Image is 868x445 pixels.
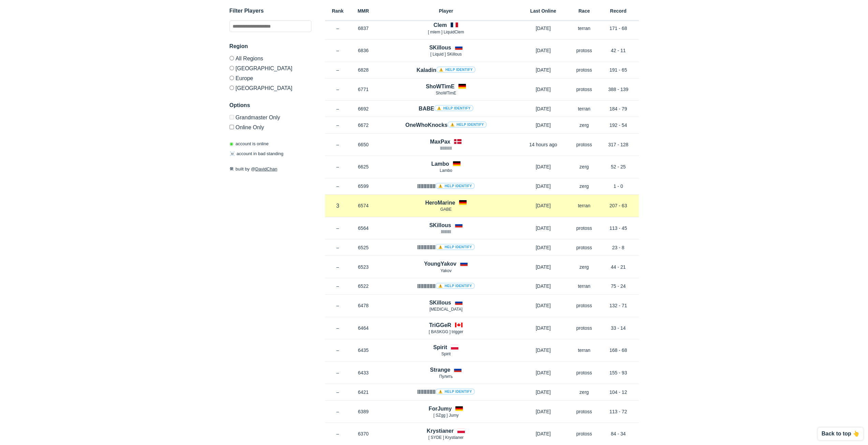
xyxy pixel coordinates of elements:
p: protoss [571,244,598,251]
p: 191 - 65 [598,66,639,73]
p: – [325,183,351,190]
h6: Last Online [516,9,571,13]
input: Grandmaster Only [230,115,234,119]
p: terran [571,347,598,354]
p: – [325,66,351,73]
p: protoss [571,325,598,331]
p: zerg [571,122,598,129]
p: [DATE] [516,25,571,32]
p: 207 - 63 [598,202,639,209]
h6: Player [376,9,516,13]
p: protoss [571,369,598,376]
p: 6523 [351,264,376,270]
p: – [325,430,351,437]
p: built by @ [230,166,311,173]
p: protoss [571,408,598,415]
p: [DATE] [516,163,571,170]
span: [ SYDE ] Krystianer [428,435,464,440]
p: 317 - 128 [598,141,639,148]
p: protoss [571,225,598,232]
input: Europe [230,76,234,80]
p: – [325,283,351,290]
p: – [325,122,351,129]
p: Back to top 👆 [821,431,859,436]
p: 6599 [351,183,376,190]
p: – [325,244,351,251]
p: 6771 [351,86,376,93]
h6: MMR [351,9,376,13]
p: 104 - 12 [598,389,639,396]
p: [DATE] [516,105,571,112]
p: zerg [571,183,598,190]
a: ⚠️ Help identify [436,66,475,73]
span: GABE [440,207,452,212]
p: [DATE] [516,430,571,437]
span: [ BASKGG ] trigger [429,329,463,334]
h3: Region [230,42,311,50]
p: 6389 [351,408,376,415]
p: account in bad standing [230,151,283,158]
p: [DATE] [516,369,571,376]
h4: HeroMarine [425,199,455,207]
p: – [325,47,351,54]
input: All Regions [230,56,234,60]
p: 52 - 25 [598,163,639,170]
p: – [325,325,351,331]
label: Only show accounts currently laddering [230,122,311,130]
p: terran [571,202,598,209]
p: 6836 [351,47,376,54]
p: 6837 [351,25,376,32]
p: – [325,302,351,309]
p: zerg [571,163,598,170]
a: ⚠️ Help identify [436,183,475,189]
span: ☠️ [230,151,235,157]
p: 6421 [351,389,376,396]
p: 6564 [351,225,376,232]
h4: Lambo [431,160,449,168]
label: [GEOGRAPHIC_DATA] [230,63,311,73]
p: – [325,225,351,232]
a: ⚠️ Help identify [447,121,487,128]
h4: Spirit [433,343,447,351]
p: 113 - 45 [598,225,639,232]
p: 14 hours ago [516,141,571,148]
p: 6433 [351,369,376,376]
p: zerg [571,264,598,270]
p: [DATE] [516,302,571,309]
p: – [325,105,351,112]
p: 6692 [351,105,376,112]
p: protoss [571,47,598,54]
h4: llIIlIIllIII [417,182,474,190]
p: 6370 [351,430,376,437]
p: account is online [230,140,269,147]
a: DavidChan [255,166,277,172]
p: 1 - 0 [598,183,639,190]
a: ⚠️ Help identify [434,105,473,111]
p: [DATE] [516,47,571,54]
span: Yakov [440,268,451,273]
p: [DATE] [516,408,571,415]
span: Пулить [439,374,453,379]
p: 113 - 72 [598,408,639,415]
p: – [325,141,351,148]
h4: TriGGeR [429,321,451,329]
p: 44 - 21 [598,264,639,270]
span: [ Lіquіd ] SKillous [430,52,461,57]
a: ⚠️ Help identify [436,244,475,250]
p: – [325,264,351,270]
p: – [325,369,351,376]
p: [DATE] [516,66,571,73]
p: [DATE] [516,86,571,93]
span: ◉ [230,141,233,146]
h6: Record [598,9,639,13]
h4: llllllllllll [417,388,474,396]
h4: BABE [418,105,473,113]
p: protoss [571,302,598,309]
p: 23 - 8 [598,244,639,251]
input: Online Only [230,125,234,129]
p: protoss [571,86,598,93]
h4: llllllllllll [417,282,474,290]
p: [DATE] [516,325,571,331]
p: 6650 [351,141,376,148]
h4: Clem [433,21,447,29]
